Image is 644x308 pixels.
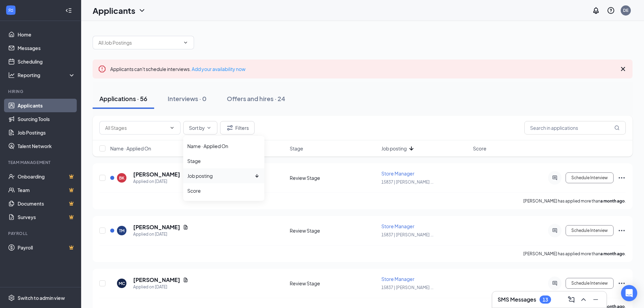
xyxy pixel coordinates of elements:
[18,72,76,78] div: Reporting
[18,170,75,183] a: OnboardingCrown
[119,175,124,181] div: BK
[192,66,245,72] a: Add your availability now
[18,99,75,112] a: Applicants
[523,251,626,257] p: [PERSON_NAME] has applied more than .
[619,65,627,73] svg: Cross
[187,143,260,149] div: Name · Applied On
[523,198,626,204] p: [PERSON_NAME] has applied more than .
[99,94,147,103] div: Applications · 56
[566,278,614,289] button: Schedule Interview
[18,41,75,55] a: Messages
[543,297,548,303] div: 13
[8,89,74,94] div: Hiring
[18,183,75,197] a: TeamCrown
[566,294,577,305] button: ComposeMessage
[18,126,75,139] a: Job Postings
[133,171,180,178] h5: [PERSON_NAME]
[8,72,15,78] svg: Analysis
[8,294,15,301] svg: Settings
[7,7,14,14] svg: WorkstreamLogo
[600,251,625,256] b: a month ago
[206,125,212,131] svg: ChevronDown
[618,174,626,182] svg: Ellipses
[18,210,75,224] a: SurveysCrown
[607,6,615,15] svg: QuestionInfo
[590,294,601,305] button: Minimize
[18,139,75,153] a: Talent Network
[592,295,600,304] svg: Minimize
[600,198,625,204] b: a month ago
[189,125,205,130] span: Sort by
[381,285,433,290] span: 15837 | [PERSON_NAME] ...
[498,296,536,303] h3: SMS Messages
[133,276,180,284] h5: [PERSON_NAME]
[621,285,637,301] div: Open Intercom Messenger
[381,180,433,185] span: 15837 | [PERSON_NAME] ...
[133,231,188,238] div: Applied on [DATE]
[381,232,433,237] span: 15837 | [PERSON_NAME] ...
[618,227,626,235] svg: Ellipses
[551,175,559,181] svg: ActiveChat
[592,6,600,15] svg: Notifications
[98,39,180,46] input: All Job Postings
[290,145,303,152] span: Stage
[614,125,620,131] svg: MagnifyingGlass
[227,94,285,103] div: Offers and hires · 24
[110,66,245,72] span: Applicants can't schedule interviews.
[254,172,260,179] svg: ArrowDown
[93,5,135,16] h1: Applicants
[18,112,75,126] a: Sourcing Tools
[618,279,626,287] svg: Ellipses
[566,172,614,183] button: Schedule Interview
[169,125,175,131] svg: ChevronDown
[110,145,151,152] span: Name · Applied On
[578,294,589,305] button: ChevronUp
[290,174,377,181] div: Review Stage
[183,40,188,45] svg: ChevronDown
[119,228,124,234] div: TM
[133,178,188,185] div: Applied on [DATE]
[407,144,415,152] svg: ArrowDown
[524,121,626,135] input: Search in applications
[133,223,180,231] h5: [PERSON_NAME]
[138,6,146,15] svg: ChevronDown
[65,7,72,14] svg: Collapse
[187,187,260,194] div: Score
[187,172,213,179] span: Job posting
[183,121,217,135] button: Sort byChevronDown
[18,294,65,301] div: Switch to admin view
[567,295,575,304] svg: ComposeMessage
[119,281,125,286] div: MC
[623,7,628,13] div: DE
[8,160,74,165] div: Team Management
[220,121,255,135] button: Filter Filters
[187,158,260,164] div: Stage
[381,145,407,152] span: Job posting
[18,28,75,41] a: Home
[168,94,207,103] div: Interviews · 0
[473,145,486,152] span: Score
[18,197,75,210] a: DocumentsCrown
[226,124,234,132] svg: Filter
[551,281,559,286] svg: ActiveChat
[183,224,188,230] svg: Document
[18,241,75,254] a: PayrollCrown
[290,227,377,234] div: Review Stage
[98,65,106,73] svg: Error
[290,280,377,287] div: Review Stage
[566,225,614,236] button: Schedule Interview
[133,284,188,290] div: Applied on [DATE]
[381,223,414,229] span: Store Manager
[183,277,188,283] svg: Document
[8,231,74,236] div: Payroll
[18,55,75,68] a: Scheduling
[105,124,167,132] input: All Stages
[551,228,559,233] svg: ActiveChat
[381,276,414,282] span: Store Manager
[381,170,414,176] span: Store Manager
[579,295,588,304] svg: ChevronUp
